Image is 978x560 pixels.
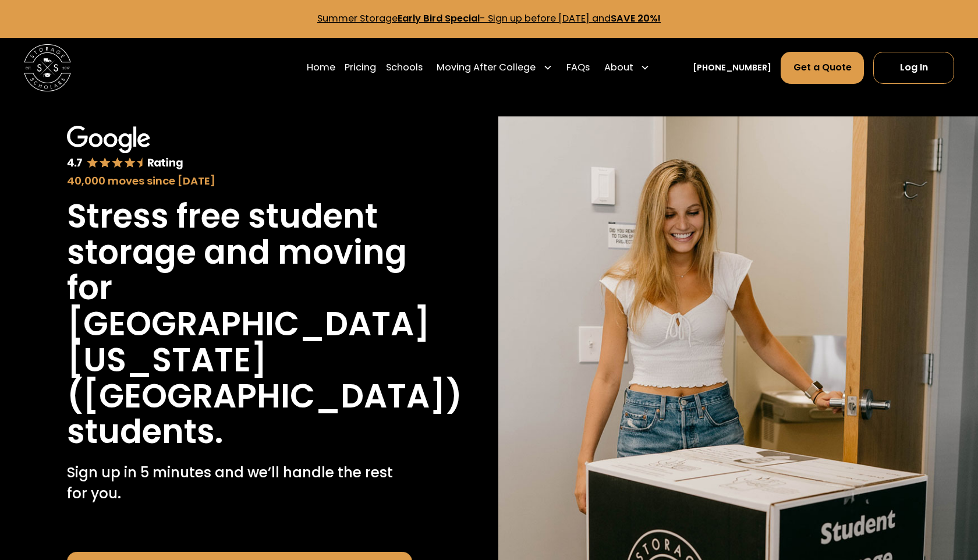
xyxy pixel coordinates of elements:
[566,51,590,84] a: FAQs
[67,462,412,505] p: Sign up in 5 minutes and we’ll handle the rest for you.
[67,414,223,450] h1: students.
[437,61,536,75] div: Moving After College
[307,51,335,84] a: Home
[24,44,72,92] img: Storage Scholars main logo
[67,199,412,306] h1: Stress free student storage and moving for
[611,12,661,25] strong: SAVE 20%!
[693,62,771,74] a: [PHONE_NUMBER]
[317,12,661,25] a: Summer StorageEarly Bird Special- Sign up before [DATE] andSAVE 20%!
[345,51,376,84] a: Pricing
[873,52,954,84] a: Log In
[67,126,183,171] img: Google 4.7 star rating
[398,12,480,25] strong: Early Bird Special
[67,173,412,189] div: 40,000 moves since [DATE]
[781,52,864,84] a: Get a Quote
[604,61,633,75] div: About
[386,51,423,84] a: Schools
[67,306,462,414] h1: [GEOGRAPHIC_DATA][US_STATE] ([GEOGRAPHIC_DATA])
